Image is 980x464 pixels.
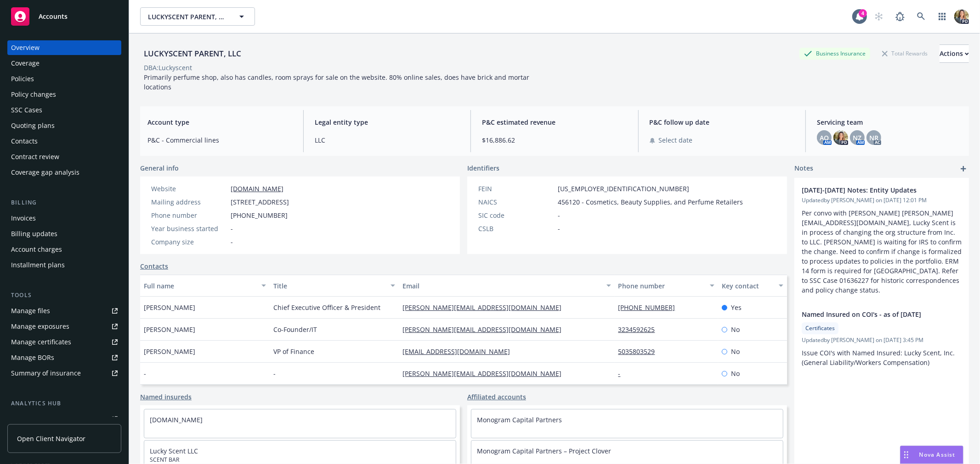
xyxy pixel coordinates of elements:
div: FEIN [478,184,554,193]
span: Identifiers [467,163,499,173]
span: Open Client Navigator [17,434,85,443]
a: Manage exposures [7,319,121,334]
span: [PERSON_NAME] [144,347,195,356]
div: Coverage [11,56,40,71]
div: Coverage gap analysis [11,165,79,180]
span: - [558,224,560,233]
a: Coverage [7,56,121,71]
span: Updated by [PERSON_NAME] on [DATE] 3:45 PM [802,336,962,344]
div: Business Insurance [799,48,870,59]
div: Invoices [11,211,36,226]
span: P&C follow up date [650,117,794,127]
span: Named Insured on COI's - as of [DATE] [802,309,938,319]
span: Nova Assist [919,451,956,458]
span: [DATE]-[DATE] Notes: Entity Updates [802,185,938,195]
div: [DATE]-[DATE] Notes: Entity UpdatesUpdatedby [PERSON_NAME] on [DATE] 12:01 PMPer convo with [PERS... [794,178,969,302]
div: SSC Cases [11,103,42,117]
span: LLC [315,135,459,145]
span: [PERSON_NAME] [144,303,195,312]
span: Yes [731,303,742,312]
a: Contacts [140,261,168,271]
span: No [731,369,740,378]
a: [PERSON_NAME][EMAIL_ADDRESS][DOMAIN_NAME] [402,303,569,312]
button: Key contact [718,275,787,297]
button: Title [270,275,399,297]
button: Nova Assist [900,446,963,464]
span: [STREET_ADDRESS] [231,197,289,207]
div: Installment plans [11,258,65,272]
span: Notes [794,163,813,174]
span: - [231,237,233,247]
span: [PERSON_NAME] [144,325,195,334]
div: Actions [940,45,969,62]
a: Switch app [933,7,952,26]
div: Contacts [11,134,38,149]
a: [PHONE_NUMBER] [618,303,683,312]
span: Certificates [805,324,835,332]
a: Contract review [7,149,121,164]
div: Analytics hub [7,399,121,408]
span: 456120 - Cosmetics, Beauty Supplies, and Perfume Retailers [558,197,743,207]
span: LUCKYSCENT PARENT, LLC [148,12,227,22]
button: Phone number [615,275,718,297]
a: - [618,369,628,378]
span: Co-Founder/IT [273,325,317,334]
span: Account type [147,117,292,127]
div: Billing [7,198,121,207]
div: Manage certificates [11,335,71,349]
span: Legal entity type [315,117,459,127]
a: Lucky Scent LLC [150,447,198,455]
a: [PERSON_NAME][EMAIL_ADDRESS][DOMAIN_NAME] [402,325,569,334]
div: Website [151,184,227,193]
a: Affiliated accounts [467,392,526,402]
div: Manage exposures [11,319,69,334]
span: SCENT BAR [150,456,450,464]
img: photo [954,9,969,24]
span: Primarily perfume shop, also has candles, room sprays for sale on the website. 80% online sales, ... [144,73,531,91]
a: Manage certificates [7,335,121,349]
a: Accounts [7,4,121,29]
div: NAICS [478,197,554,207]
a: Installment plans [7,258,121,272]
span: - [144,369,146,378]
a: Named insureds [140,392,192,402]
div: Tools [7,291,121,300]
span: NR [869,133,878,143]
div: SIC code [478,210,554,220]
a: [EMAIL_ADDRESS][DOMAIN_NAME] [402,347,517,356]
a: Search [912,7,930,26]
span: No [731,347,740,356]
a: SSC Cases [7,103,121,117]
span: $16,886.62 [482,135,627,145]
a: 3234592625 [618,325,663,334]
a: Summary of insurance [7,366,121,381]
div: Phone number [618,281,704,291]
a: Policy changes [7,87,121,102]
div: Drag to move [901,446,912,464]
button: Email [399,275,614,297]
div: Manage BORs [11,350,54,365]
button: Full name [140,275,270,297]
div: Summary of insurance [11,366,81,381]
button: Actions [940,44,969,63]
span: General info [140,163,179,173]
a: Contacts [7,134,121,149]
a: Invoices [7,211,121,226]
span: Per convo with [PERSON_NAME] [PERSON_NAME][EMAIL_ADDRESS][DOMAIN_NAME], Lucky Scent is in process... [802,209,963,294]
div: Loss summary generator [11,412,87,426]
div: Contract review [11,149,59,164]
a: Quoting plans [7,118,121,133]
a: Manage files [7,304,121,318]
div: Policy changes [11,87,56,102]
a: add [958,163,969,174]
div: DBA: Luckyscent [144,63,192,72]
div: LUCKYSCENT PARENT, LLC [140,48,245,60]
span: P&C - Commercial lines [147,135,292,145]
span: Accounts [39,13,68,20]
div: Total Rewards [878,48,932,59]
div: Company size [151,237,227,247]
span: [PHONE_NUMBER] [231,210,288,220]
span: - [558,210,560,220]
a: Overview [7,40,121,55]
